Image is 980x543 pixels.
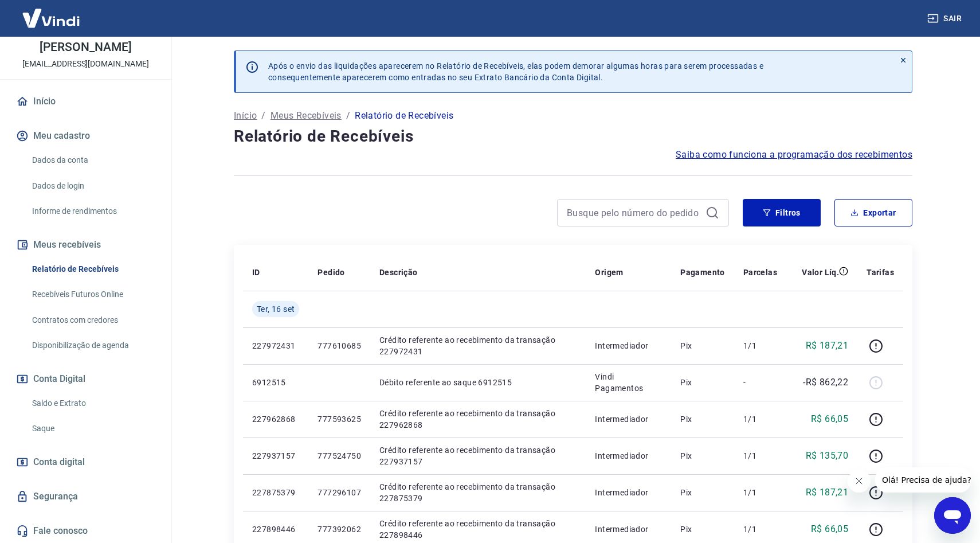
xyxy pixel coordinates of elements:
a: Dados da conta [28,149,158,172]
p: Intermediador [595,450,662,462]
p: Parcelas [743,267,777,278]
p: -R$ 862,22 [803,376,848,389]
p: Pix [680,413,725,425]
p: Após o envio das liquidações aparecerem no Relatório de Recebíveis, elas podem demorar algumas ho... [268,60,763,83]
iframe: Close message [848,470,871,493]
a: Início [14,89,158,114]
button: Filtros [743,199,821,226]
img: Vindi [14,1,88,36]
p: Pagamento [680,267,725,278]
p: Vindi Pagamentos [595,371,662,394]
p: R$ 66,05 [811,522,848,536]
a: Recebíveis Futuros Online [28,283,158,306]
p: Origem [595,267,623,278]
button: Meu cadastro [14,123,158,149]
span: Conta digital [33,454,85,470]
p: 6912515 [252,377,299,388]
a: Dados de login [28,174,158,198]
p: R$ 187,21 [806,486,849,499]
button: Conta Digital [14,366,158,392]
p: Pix [680,377,725,388]
p: 1/1 [743,413,777,425]
button: Meus recebíveis [14,232,158,257]
p: Pix [680,524,725,535]
a: Disponibilização de agenda [28,334,158,357]
p: [PERSON_NAME] [40,41,131,53]
p: R$ 187,21 [806,339,849,353]
p: 777593625 [317,413,361,425]
input: Busque pelo número do pedido [567,204,701,221]
p: ID [252,267,260,278]
p: - [743,377,777,388]
button: Sair [925,8,966,29]
p: Intermediador [595,413,662,425]
a: Segurança [14,484,158,509]
a: Saque [28,417,158,440]
p: [EMAIL_ADDRESS][DOMAIN_NAME] [22,58,149,70]
a: Relatório de Recebíveis [28,257,158,281]
p: 227972431 [252,340,299,351]
p: 777524750 [317,450,361,462]
a: Saiba como funciona a programação dos recebimentos [676,148,912,162]
p: 777296107 [317,487,361,498]
p: R$ 135,70 [806,449,849,463]
a: Contratos com credores [28,308,158,332]
p: 1/1 [743,487,777,498]
p: Crédito referente ao recebimento da transação 227937157 [379,444,577,467]
p: Intermediador [595,524,662,535]
p: 1/1 [743,524,777,535]
p: 777610685 [317,340,361,351]
a: Conta digital [14,450,158,475]
p: Débito referente ao saque 6912515 [379,377,577,388]
p: Intermediador [595,487,662,498]
p: Pix [680,450,725,462]
p: 1/1 [743,450,777,462]
p: Crédito referente ao recebimento da transação 227962868 [379,408,577,431]
a: Informe de rendimentos [28,200,158,223]
h4: Relatório de Recebíveis [234,125,912,148]
p: Pedido [317,267,344,278]
p: Intermediador [595,340,662,351]
p: 227898446 [252,524,299,535]
p: Crédito referente ao recebimento da transação 227875379 [379,481,577,504]
p: Crédito referente ao recebimento da transação 227972431 [379,334,577,357]
p: / [346,109,350,123]
p: Descrição [379,267,418,278]
p: Valor Líq. [802,267,839,278]
p: 777392062 [317,524,361,535]
p: R$ 66,05 [811,412,848,426]
iframe: Button to launch messaging window [934,497,971,534]
span: Olá! Precisa de ajuda? [7,8,96,17]
a: Saldo e Extrato [28,392,158,415]
p: 227875379 [252,487,299,498]
a: Meus Recebíveis [271,109,342,123]
p: Tarifas [867,267,894,278]
iframe: Message from company [875,467,971,493]
p: 227962868 [252,413,299,425]
p: Pix [680,487,725,498]
p: Pix [680,340,725,351]
span: Ter, 16 set [257,303,295,315]
p: / [261,109,265,123]
a: Início [234,109,257,123]
p: Crédito referente ao recebimento da transação 227898446 [379,518,577,541]
p: 1/1 [743,340,777,351]
p: Relatório de Recebíveis [355,109,453,123]
p: 227937157 [252,450,299,462]
button: Exportar [834,199,912,226]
